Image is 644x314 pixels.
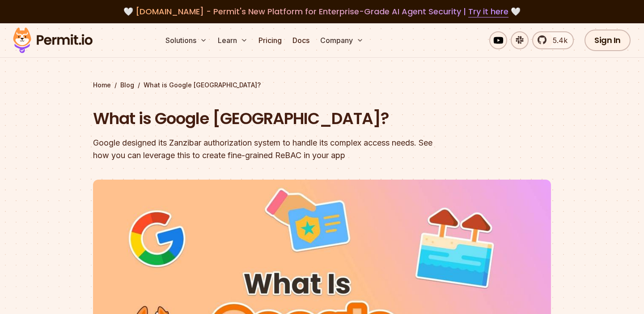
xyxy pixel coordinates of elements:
[136,6,508,17] span: [DOMAIN_NAME] - Permit's New Platform for Enterprise-Grade AI Agent Security |
[93,81,551,90] div: / /
[9,25,97,56] img: Permit logo
[21,5,623,18] div: 🤍 🤍
[532,31,574,49] a: 5.4k
[547,35,568,46] span: 5.4k
[255,31,285,49] a: Pricing
[93,81,111,90] a: Home
[585,30,631,51] a: Sign In
[289,31,313,49] a: Docs
[468,6,508,17] a: Try it here
[93,108,436,130] h1: What is Google [GEOGRAPHIC_DATA]?
[93,137,436,162] div: Google designed its Zanzibar authorization system to handle its complex access needs. See how you...
[120,81,134,90] a: Blog
[214,31,251,49] button: Learn
[317,31,367,49] button: Company
[162,31,211,49] button: Solutions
